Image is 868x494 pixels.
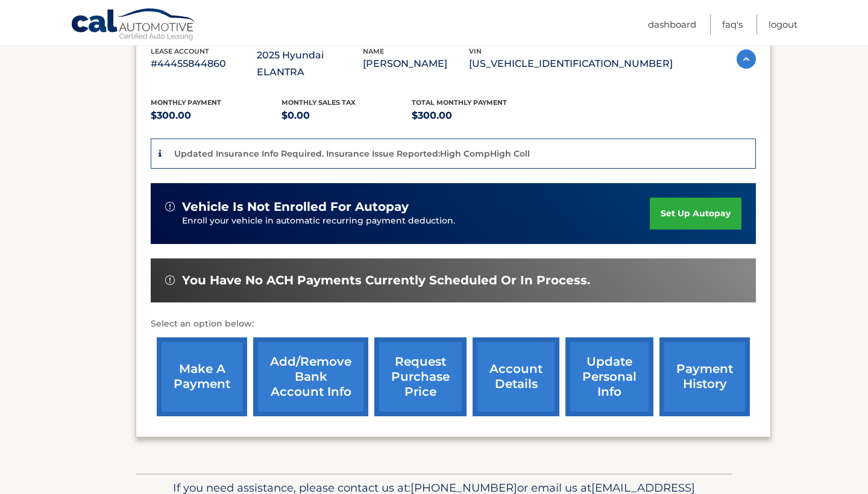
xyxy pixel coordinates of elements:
p: [US_VEHICLE_IDENTIFICATION_NUMBER] [469,55,673,72]
a: FAQ's [722,14,743,34]
p: [PERSON_NAME] [363,55,469,72]
a: payment history [659,337,750,416]
a: Add/Remove bank account info [253,337,368,416]
span: Monthly Payment [151,98,221,107]
a: account details [473,337,559,416]
a: Logout [769,14,797,34]
span: vehicle is not enrolled for autopay [182,199,409,214]
a: set up autopay [650,198,741,230]
a: update personal info [565,337,653,416]
span: name [363,47,384,55]
p: 2025 Hyundai ELANTRA [257,47,363,81]
p: $300.00 [412,107,542,124]
a: Dashboard [648,14,696,34]
p: Enroll your vehicle in automatic recurring payment deduction. [182,214,650,228]
span: lease account [151,47,209,55]
span: Total Monthly Payment [412,98,507,107]
span: Monthly sales Tax [281,98,356,107]
p: Updated Insurance Info Required. Insurance Issue Reported:High CompHigh Coll [174,148,530,159]
p: #44455844860 [151,55,257,72]
img: accordion-active.svg [737,49,756,69]
p: $0.00 [281,107,412,124]
img: alert-white.svg [165,202,175,211]
a: request purchase price [374,337,467,416]
img: alert-white.svg [165,275,175,285]
a: make a payment [157,337,247,416]
span: You have no ACH payments currently scheduled or in process. [182,273,590,288]
p: Select an option below: [151,317,756,331]
p: $300.00 [151,107,281,124]
span: vin [469,47,482,55]
a: Cal Automotive [71,8,197,43]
